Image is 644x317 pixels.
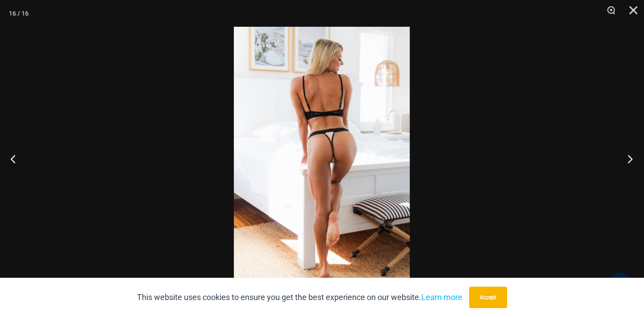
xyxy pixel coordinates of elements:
button: Accept [469,287,507,308]
p: This website uses cookies to ensure you get the best experience on our website. [137,291,462,304]
a: Learn more [421,292,462,302]
button: Next [611,136,644,181]
img: Nights Fall Silver Leopard 1036 Bra 6046 Thong 04 [234,27,410,290]
div: 16 / 16 [9,7,29,20]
